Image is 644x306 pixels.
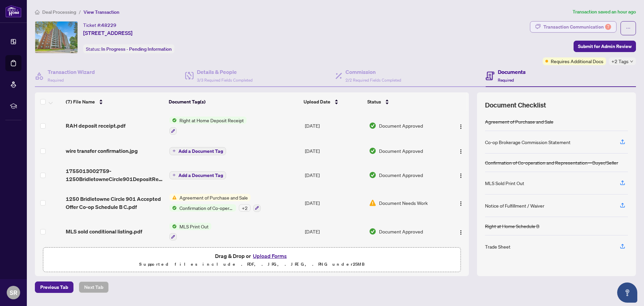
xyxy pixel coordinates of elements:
button: Logo [455,170,466,180]
h4: Documents [498,68,526,76]
button: Logo [455,198,466,208]
img: Status Icon [169,223,177,230]
button: Submit for Admin Review [574,41,636,52]
button: Logo [455,120,466,131]
li: / [79,8,81,16]
span: Drag & Drop or [215,252,289,260]
img: Status Icon [169,194,177,201]
button: Upload Forms [251,252,289,260]
span: Add a Document Tag [178,173,223,178]
button: Next Tab [79,281,109,293]
h4: Details & People [197,68,253,76]
th: Document Tag(s) [166,92,301,111]
span: 48229 [101,22,116,28]
img: Document Status [369,147,376,155]
h4: Transaction Wizard [48,68,95,76]
span: Upload Date [304,98,330,105]
th: (7) File Name [63,92,166,111]
img: Document Status [369,199,376,207]
p: Supported files include .PDF, .JPG, .JPEG, .PNG under 25 MB [47,260,457,268]
span: Deal Processing [42,9,76,15]
div: Right at Home Schedule B [485,222,539,230]
span: RAH deposit receipt.pdf [66,122,125,130]
span: Document Approved [379,147,423,155]
img: Status Icon [169,117,177,124]
span: MLS sold conditional listing.pdf [66,227,142,235]
span: Drag & Drop orUpload FormsSupported files include .PDF, .JPG, .JPEG, .PNG under25MB [43,248,461,272]
span: Submit for Admin Review [578,41,632,52]
img: logo [5,5,21,17]
span: Document Approved [379,228,423,235]
button: Add a Document Tag [169,171,226,179]
span: Document Approved [379,171,423,179]
span: Confirmation of Co-operation and Representation—Buyer/Seller [177,204,236,212]
span: Document Checklist [485,100,546,110]
span: plus [172,173,176,177]
img: Logo [458,173,464,178]
div: Co-op Brokerage Commission Statement [485,138,571,146]
button: Status IconMLS Print Out [169,223,211,241]
img: IMG-E12315941_1.jpg [35,21,77,53]
span: (7) File Name [66,98,95,105]
div: + 2 [239,204,251,212]
img: Document Status [369,171,376,179]
button: Add a Document Tag [169,147,226,155]
span: Right at Home Deposit Receipt [177,117,247,124]
button: Status IconAgreement of Purchase and SaleStatus IconConfirmation of Co-operation and Representati... [169,194,261,212]
button: Logo [455,145,466,156]
td: [DATE] [302,188,366,217]
button: Logo [455,226,466,237]
span: Status [367,98,381,105]
span: home [35,10,40,14]
span: ellipsis [626,26,631,31]
span: 3/3 Required Fields Completed [197,78,253,83]
div: MLS Sold Print Out [485,179,524,187]
button: Add a Document Tag [169,171,226,179]
span: Required [498,78,514,83]
button: Add a Document Tag [169,146,226,155]
span: +2 Tags [611,57,629,65]
img: Logo [458,149,464,154]
span: View Transaction [84,9,119,15]
span: Agreement of Purchase and Sale [177,194,251,201]
span: [STREET_ADDRESS] [83,29,132,37]
span: 1755013002759-1250BridletowneCircle901DepositReceipt.jpg [66,167,164,183]
span: down [630,60,633,63]
span: wire transfer confirmation.jpg [66,147,138,155]
h4: Commission [345,68,401,76]
span: Document Needs Work [379,199,428,207]
td: [DATE] [302,111,366,140]
article: Transaction saved an hour ago [573,8,636,16]
span: 1250 Bridletowne Circle 901 Accepted Offer Co-op Schedule B C.pdf [66,195,164,211]
img: Logo [458,124,464,129]
td: [DATE] [302,162,366,188]
th: Status [365,92,444,111]
button: Status IconRight at Home Deposit Receipt [169,117,247,135]
button: Previous Tab [35,281,73,293]
img: Document Status [369,228,376,235]
img: Document Status [369,122,376,129]
div: Notice of Fulfillment / Waiver [485,202,544,209]
button: Transaction Communication7 [530,21,616,33]
span: MLS Print Out [177,223,211,230]
span: SR [10,288,17,297]
span: 2/2 Required Fields Completed [345,78,401,83]
span: Document Approved [379,122,423,129]
button: Open asap [617,282,637,303]
div: Ticket #: [83,21,116,29]
div: Confirmation of Co-operation and Representation—Buyer/Seller [485,159,618,166]
div: Agreement of Purchase and Sale [485,118,553,125]
span: Required [48,78,64,83]
img: Logo [458,201,464,206]
th: Upload Date [301,92,365,111]
div: Transaction Communication [543,21,611,32]
td: [DATE] [302,140,366,162]
span: Requires Additional Docs [551,57,603,65]
span: plus [172,149,176,152]
img: Logo [458,230,464,235]
div: Status: [83,44,174,53]
span: Previous Tab [40,282,68,293]
span: In Progress - Pending Information [101,46,172,52]
div: Trade Sheet [485,243,511,250]
td: [DATE] [302,217,366,246]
